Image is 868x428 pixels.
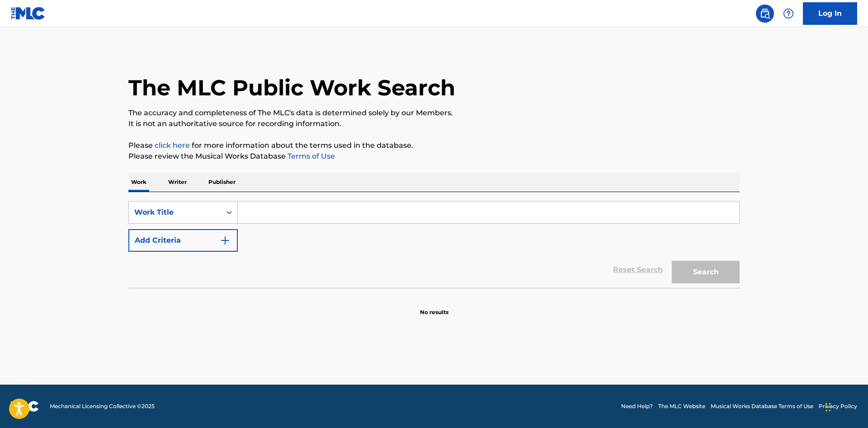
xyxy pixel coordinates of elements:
[128,151,740,162] p: Please review the Musical Works Database
[11,7,46,20] img: MLC Logo
[819,402,857,410] a: Privacy Policy
[779,5,797,23] div: Help
[756,5,774,23] a: Public Search
[128,140,740,151] p: Please for more information about the terms used in the database.
[826,394,831,421] div: Drag
[658,402,705,410] a: The MLC Website
[823,385,868,428] iframe: Chat Widget
[711,402,813,410] a: Musical Works Database Terms of Use
[420,297,448,316] p: No results
[803,2,857,25] a: Log In
[220,235,231,246] img: 9d2ae6d4665cec9f34b9.svg
[11,401,39,412] img: logo
[128,173,149,192] p: Work
[128,201,740,288] form: Search Form
[206,173,238,192] p: Publisher
[134,207,216,218] div: Work Title
[621,402,653,410] a: Need Help?
[286,152,335,160] a: Terms of Use
[783,8,794,19] img: help
[165,173,189,192] p: Writer
[128,74,455,101] h1: The MLC Public Work Search
[128,229,238,252] button: Add Criteria
[50,402,155,410] span: Mechanical Licensing Collective © 2025
[128,108,740,118] p: The accuracy and completeness of The MLC's data is determined solely by our Members.
[155,141,190,150] a: click here
[128,118,740,129] p: It is not an authoritative source for recording information.
[759,8,770,19] img: search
